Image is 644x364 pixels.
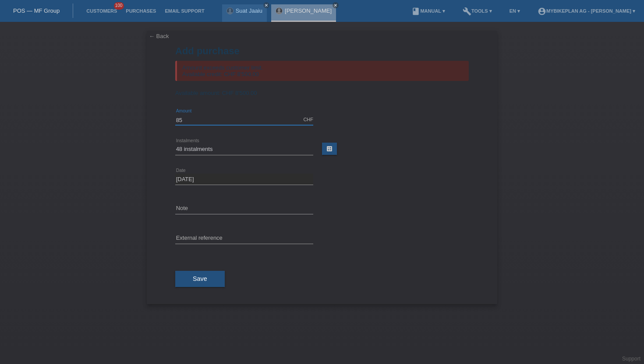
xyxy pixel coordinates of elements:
span: 100 [114,2,124,10]
a: Customers [82,8,121,14]
i: close [333,3,338,7]
i: calculate [326,145,333,152]
a: close [263,2,269,8]
span: Available amount: [175,90,220,96]
i: account_circle [538,7,546,16]
a: close [333,2,339,8]
h1: Add purchase [175,45,469,56]
i: build [463,7,471,16]
a: POS — MF Group [13,7,60,14]
button: Save [175,271,225,287]
a: [PERSON_NAME] [285,7,332,14]
a: Purchases [121,8,160,14]
a: Suat Jaaiu [236,7,262,14]
i: close [264,3,269,7]
a: Email Support [160,8,209,14]
span: CHF 8'500.00 [222,90,257,96]
a: account_circleMybikeplan AG - [PERSON_NAME] ▾ [533,8,640,14]
div: Amount exceeds customer limit. Available credit: CHF 8'500.00 [175,61,469,81]
a: calculate [322,143,337,155]
span: Save [193,275,207,282]
a: bookManual ▾ [407,8,449,14]
a: Support [622,356,640,362]
a: EN ▾ [505,8,524,14]
a: buildTools ▾ [458,8,496,14]
i: book [411,7,420,16]
a: ← Back [149,33,169,39]
div: CHF [303,117,313,122]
